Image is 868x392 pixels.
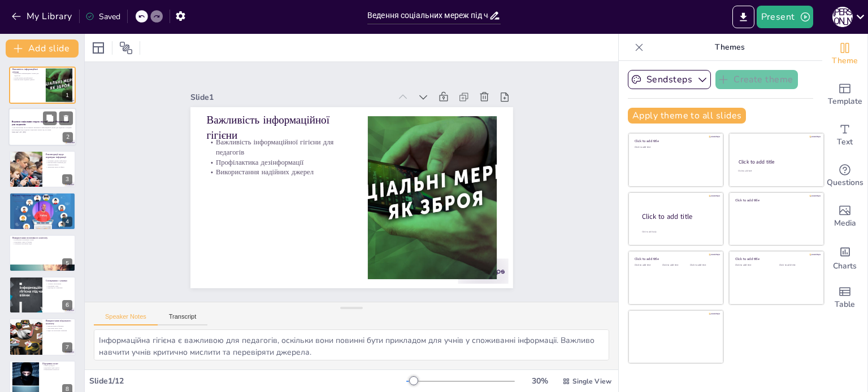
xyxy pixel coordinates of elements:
p: Спілкування з учнями [46,279,72,283]
div: Layout [89,39,107,57]
div: Click to add title [642,212,714,222]
button: Export to PowerPoint [732,6,754,28]
div: 4 [62,217,72,227]
button: Apply theme to all slides [628,108,746,124]
p: Підтримка колег [42,362,72,365]
p: Профілактика дезінформації [254,67,368,171]
p: Важливість інформаційної гігієни для педагогів [12,73,42,77]
button: Delete Slide [59,112,73,125]
button: М [PERSON_NAME] [832,6,853,28]
p: Підтримка один одного [42,367,72,369]
p: Відео як інструмент навчання [46,329,72,332]
div: 6 [9,276,76,314]
span: Template [828,95,862,108]
p: Важливість інформаційної гігієни [270,33,398,152]
div: Slide 1 / 12 [89,376,406,386]
div: Add images, graphics, shapes or video [822,196,867,237]
button: Duplicate Slide [43,112,57,125]
p: Ведення соціальних мереж з обережністю [12,194,72,197]
p: Підтримка учнів [46,285,72,287]
p: Рекомендації щодо перевірки інформації [46,153,72,159]
p: Використання зображень [46,325,72,328]
div: Change the overall theme [822,34,867,74]
div: Add ready made slides [822,74,867,115]
p: Використання позитивного контенту [12,236,72,239]
div: Click to add title [635,257,715,261]
p: Обмін досвідом [42,364,72,367]
input: Insert title [367,7,489,24]
div: Click to add text [735,264,771,267]
div: 30 % [526,376,553,386]
div: 1 [9,67,76,104]
div: 5 [9,235,76,272]
p: Підтримка учнів та батьків [12,241,72,243]
div: Click to add title [735,197,816,202]
p: Важливість інформаційної гігієни для педагогів [261,51,382,163]
p: Поширення позитивних новин [12,239,72,241]
button: Create theme [715,70,798,89]
p: Використання платформ для перевірки фактів [46,162,72,166]
span: Position [119,41,133,55]
span: Table [835,298,855,311]
button: Transcript [158,313,208,325]
span: Text [837,136,853,148]
div: Saved [85,11,120,22]
div: 7 [9,318,76,355]
button: My Library [8,7,77,25]
div: Click to add text [779,264,815,267]
div: 3 [62,174,72,184]
div: 2 [8,108,76,147]
div: Add text boxes [822,115,867,156]
p: Уникнення паніки [12,199,72,201]
span: Media [834,217,856,230]
button: Add slide [6,39,79,58]
p: Створення атмосфери надії [12,243,72,245]
p: Профілактика дезінформації [12,77,42,79]
p: У цій презентації ми розглянемо важливість інформаційної гігієни для педагогів та надамо рекоменд... [12,127,73,131]
p: Перевірка джерел інформації [46,160,72,162]
textarea: Інформаційна гігієна є важливою для педагогів, оскільки вони повинні бути прикладом для учнів у с... [94,329,609,360]
button: Present [757,6,813,28]
span: Single View [572,377,611,386]
span: Theme [832,55,858,67]
div: 1 [62,90,72,100]
span: Questions [827,177,863,189]
div: Click to add text [635,264,660,267]
strong: Ведення соціальних мереж під час війни: Рекомендації для педагогів [12,120,69,126]
div: 5 [62,258,72,268]
p: Важливість інформаційної гігієни [12,68,42,74]
div: 2 [63,133,73,143]
div: 3 [9,151,76,188]
p: Активне спілкування [46,283,72,285]
p: Використання надійних джерел [247,74,362,178]
p: Залучення уваги учнів [46,328,72,330]
span: Charts [833,260,857,272]
div: 4 [9,192,76,230]
div: Get real-time input from your audience [822,156,867,196]
div: Click to add title [739,158,814,165]
div: Click to add text [635,146,715,149]
div: Click to add text [690,264,715,267]
p: Відповідальність у веденні соціальних мереж [12,201,72,203]
div: 6 [62,300,72,310]
div: 7 [62,342,72,353]
div: Click to add title [735,257,816,261]
p: Відповіді на запитання [46,287,72,289]
p: Обережність у виборі контенту [12,197,72,199]
div: М [PERSON_NAME] [832,7,853,27]
div: Click to add title [635,139,715,143]
div: Click to add text [738,170,813,173]
p: Themes [648,34,811,61]
div: Add charts and graphs [822,237,867,278]
button: Speaker Notes [94,313,158,325]
div: Add a table [822,278,867,318]
p: Формування спільноти [42,368,72,371]
button: Sendsteps [628,70,711,89]
p: Звернення уваги на факти [46,166,72,168]
p: Використання надійних джерел [12,79,42,81]
p: Використання візуального контенту [46,319,72,325]
p: Generated with [URL] [12,131,73,134]
div: Slide 1 [285,7,441,149]
div: Click to add body [642,231,713,234]
div: Click to add text [662,264,688,267]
